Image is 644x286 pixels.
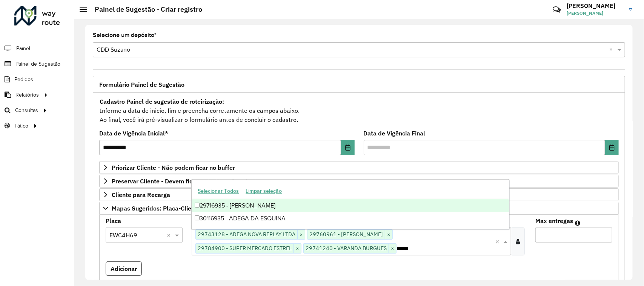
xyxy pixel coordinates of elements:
span: × [385,230,392,239]
label: Data de Vigência Final [364,129,426,138]
span: × [294,244,301,253]
label: Data de Vigência Inicial [99,129,168,138]
button: Limpar seleção [242,185,285,197]
span: 29760961 - [PERSON_NAME] [307,230,385,239]
a: Cliente para Recarga [99,188,619,201]
span: 29784900 - SUPER MERCADO ESTREL [196,244,294,253]
span: Consultas [15,106,38,114]
div: 29716935 - [PERSON_NAME] [192,199,509,212]
button: Choose Date [341,140,355,155]
div: Informe a data de inicio, fim e preencha corretamente os campos abaixo. Ao final, você irá pré-vi... [99,97,619,125]
span: × [389,244,396,253]
a: Mapas Sugeridos: Placa-Cliente [99,202,619,215]
label: Placa [106,216,121,225]
a: Priorizar Cliente - Não podem ficar no buffer [99,161,619,174]
span: Clear all [167,231,173,240]
a: Contato Rápido [549,2,565,18]
span: Cliente para Recarga [112,192,170,198]
button: Choose Date [605,140,619,155]
strong: Cadastro Painel de sugestão de roteirização: [100,98,224,105]
span: Formulário Painel de Sugestão [99,81,184,88]
div: 30116935 - ADEGA DA ESQUINA [192,212,509,225]
label: Max entregas [535,216,573,225]
span: × [297,230,305,239]
span: Clear all [609,45,616,54]
span: Painel de Sugestão [15,60,60,68]
span: Clear all [495,237,502,246]
label: Selecione um depósito [93,31,157,40]
button: Selecionar Todos [194,185,242,197]
span: Pedidos [14,75,33,83]
span: [PERSON_NAME] [567,10,623,17]
span: Tático [14,122,28,130]
ng-dropdown-panel: Options list [191,179,510,229]
span: Painel [16,45,30,52]
span: Mapas Sugeridos: Placa-Cliente [112,205,200,211]
button: Adicionar [106,261,142,276]
em: Máximo de clientes que serão colocados na mesma rota com os clientes informados [575,220,580,226]
a: Preservar Cliente - Devem ficar no buffer, não roteirizar [99,175,619,188]
span: Priorizar Cliente - Não podem ficar no buffer [112,165,235,171]
h2: Painel de Sugestão - Criar registro [87,5,202,14]
h3: [PERSON_NAME] [567,2,623,9]
span: Preservar Cliente - Devem ficar no buffer, não roteirizar [112,178,265,184]
span: Relatórios [15,91,39,99]
span: 29741240 - VARANDA BURGUES [304,244,389,253]
span: 29743128 - ADEGA NOVA REPLAY LTDA [196,230,297,239]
